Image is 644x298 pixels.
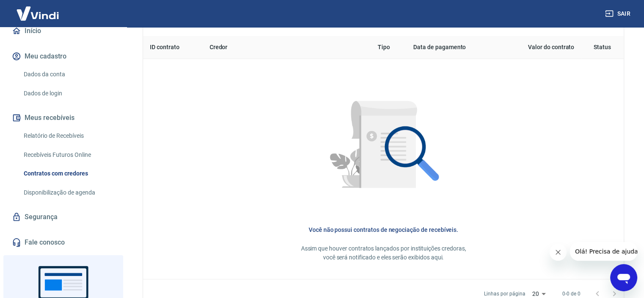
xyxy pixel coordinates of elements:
th: ID contrato [143,36,203,59]
a: Segurança [10,208,116,226]
a: Início [10,22,116,40]
img: Nenhum item encontrado [309,72,458,222]
button: Meu cadastro [10,47,116,66]
a: Recebíveis Futuros Online [20,146,116,164]
iframe: Fechar mensagem [550,244,567,261]
a: Fale conosco [10,233,116,252]
p: Linhas por página [484,290,525,298]
a: Dados da conta [20,66,116,83]
a: Dados de login [20,85,116,102]
th: Data de pagamento [406,36,498,59]
h6: Você não possui contratos de negociação de recebíveis. [157,226,610,234]
a: Contratos com credores [20,165,116,182]
a: Relatório de Recebíveis [20,127,116,145]
th: Tipo [371,36,406,59]
th: Credor [203,36,371,59]
iframe: Botão para abrir a janela de mensagens [610,264,637,291]
th: Status [581,36,624,59]
a: Disponibilização de agenda [20,184,116,201]
img: Vindi [10,0,65,26]
span: Olá! Precisa de ajuda? [5,6,71,13]
button: Sair [603,6,634,22]
button: Meus recebíveis [10,109,116,127]
iframe: Mensagem da empresa [570,242,637,261]
p: 0-0 de 0 [562,290,580,298]
th: Valor do contrato [498,36,581,59]
span: Assim que houver contratos lançados por instituições credoras, você será notificado e eles serão ... [301,245,466,261]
